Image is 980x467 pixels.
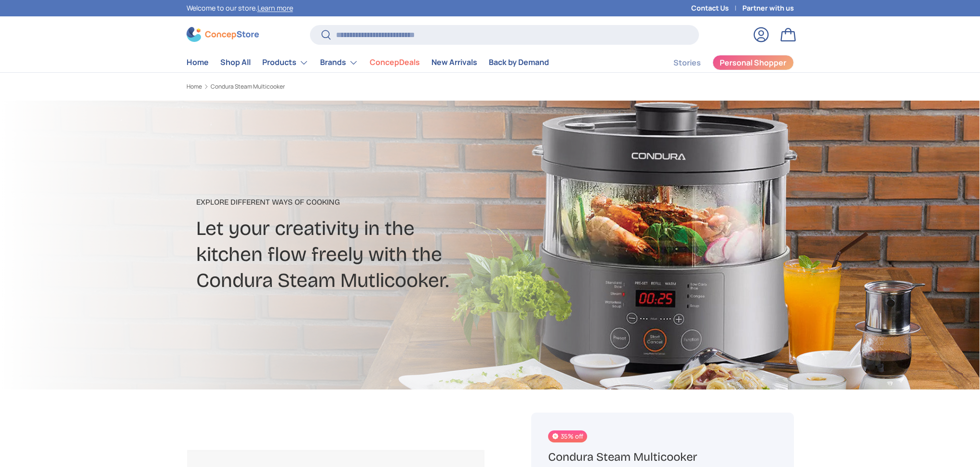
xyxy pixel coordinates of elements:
a: Stories [673,53,701,72]
a: Home [187,84,202,90]
nav: Primary [187,53,549,72]
span: Personal Shopper [720,59,786,66]
a: Shop All [220,53,251,72]
a: Home [187,53,209,72]
a: Products [262,53,309,72]
h1: Condura Steam Multicooker [548,450,777,465]
nav: Secondary [650,53,794,72]
a: Partner with us [742,3,794,13]
a: Personal Shopper [712,55,794,70]
p: Explore different ways of cooking [196,196,566,208]
a: Back by Demand [489,53,549,72]
summary: Brands [314,53,364,72]
a: Contact Us [691,3,742,13]
a: Condura Steam Multicooker [211,84,285,90]
a: ConcepDeals [370,53,420,72]
a: Brands [320,53,358,72]
img: ConcepStore [187,27,259,42]
a: Learn more [257,3,293,13]
span: 35% off [548,430,587,442]
summary: Products [256,53,314,72]
a: New Arrivals [431,53,477,72]
nav: Breadcrumbs [187,82,509,91]
h2: Let your creativity in the kitchen flow freely with the Condura Steam Mutlicooker. [196,216,566,294]
p: Welcome to our store. [187,3,293,13]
